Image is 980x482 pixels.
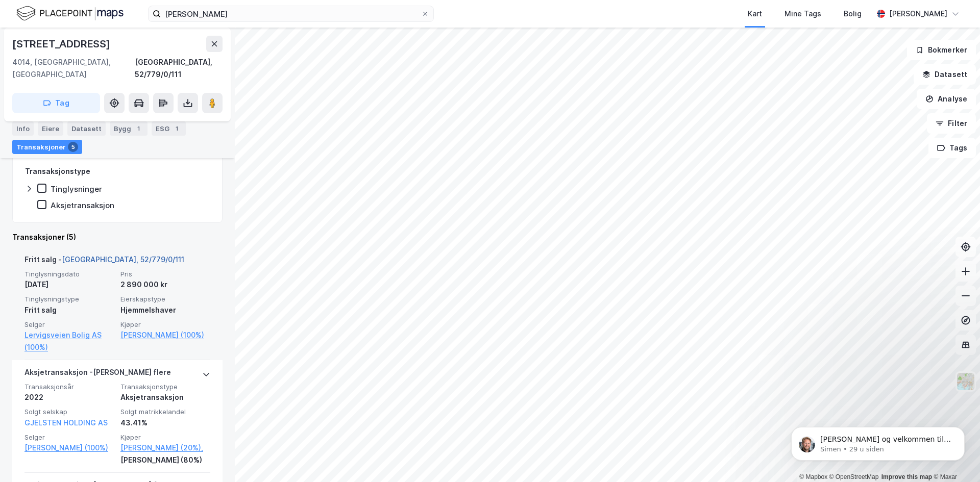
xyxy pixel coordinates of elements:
div: 43.41% [120,417,210,429]
button: Filter [927,113,976,134]
div: Aksjetransaksjon - [PERSON_NAME] flere [24,366,171,383]
div: [PERSON_NAME] (80%) [120,454,210,466]
div: Transaksjoner [12,140,82,154]
div: 5 [68,142,78,152]
input: Søk på adresse, matrikkel, gårdeiere, leietakere eller personer [161,6,421,21]
button: Bokmerker [907,40,976,60]
span: Transaksjonsår [24,383,114,391]
span: Solgt matrikkelandel [120,408,210,416]
div: Aksjetransaksjon [51,200,114,210]
div: Fritt salg [24,304,114,316]
div: [PERSON_NAME] [889,8,947,20]
span: Kjøper [120,433,210,442]
a: [PERSON_NAME] (100%) [24,442,114,454]
div: 2022 [24,391,114,403]
div: [STREET_ADDRESS] [12,36,112,52]
div: Mine Tags [785,8,821,20]
div: Bygg [110,121,148,136]
div: [DATE] [24,278,114,291]
div: Eiere [38,121,63,136]
a: OpenStreetMap [829,473,879,480]
div: Datasett [67,121,106,136]
div: Info [12,121,34,136]
a: [GEOGRAPHIC_DATA], 52/779/0/111 [62,255,184,264]
button: Analyse [917,89,976,109]
img: Z [956,372,975,391]
span: Tinglysningstype [24,295,114,303]
span: Pris [120,270,210,278]
div: 4014, [GEOGRAPHIC_DATA], [GEOGRAPHIC_DATA] [12,56,135,81]
div: Fritt salg - [24,253,184,270]
img: logo.f888ab2527a4732fd821a326f86c7f29.svg [16,5,124,22]
div: [GEOGRAPHIC_DATA], 52/779/0/111 [135,56,223,81]
span: Kjøper [120,320,210,329]
div: ESG [152,121,186,136]
button: Tags [928,138,976,158]
div: Hjemmelshaver [120,304,210,316]
a: [PERSON_NAME] (100%) [120,329,210,341]
button: Datasett [914,64,976,85]
span: [PERSON_NAME] og velkommen til Newsec Maps, [PERSON_NAME] det er du lurer på så er det bare å ta ... [44,30,175,79]
p: Message from Simen, sent 29 u siden [44,39,176,48]
a: Lervigsveien Bolig AS (100%) [24,329,114,353]
iframe: Intercom notifications melding [776,405,980,477]
a: Improve this map [881,473,932,480]
span: Tinglysningsdato [24,270,114,278]
div: Transaksjonstype [25,165,90,177]
span: Selger [24,433,114,442]
div: Bolig [844,8,862,20]
div: 1 [133,123,143,134]
span: Selger [24,320,114,329]
span: Solgt selskap [24,408,114,416]
div: Tinglysninger [51,184,102,194]
button: Tag [12,93,100,113]
div: 2 890 000 kr [120,278,210,291]
a: [PERSON_NAME] (20%), [120,442,210,454]
div: 1 [171,123,182,134]
a: GJELSTEN HOLDING AS [24,418,108,427]
span: Eierskapstype [120,295,210,303]
span: Transaksjonstype [120,383,210,391]
div: Kart [748,8,762,20]
a: Mapbox [799,473,827,480]
div: Aksjetransaksjon [120,391,210,403]
div: Transaksjoner (5) [12,231,223,243]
